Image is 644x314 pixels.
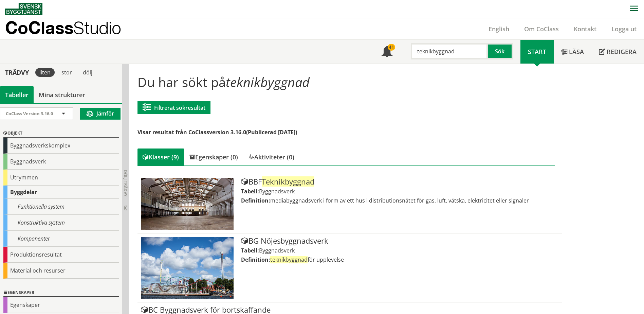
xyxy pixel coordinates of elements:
span: teknikbyggnad [270,256,308,263]
img: Svensk Byggtjänst [5,3,42,15]
label: Definition: [241,197,270,204]
div: Komponenter [3,231,119,247]
span: Byggnadsverk [259,247,295,254]
span: Notifikationer [382,47,392,58]
span: för upplevelse [270,256,344,263]
span: Visar resultat från CoClassversion 3.16.0 [137,128,246,136]
img: Tabell [141,178,234,230]
div: liten [35,68,55,77]
div: Egenskaper (0) [184,149,243,165]
a: 41 [374,40,400,64]
div: BC Byggnadsverk för bortskaffande [141,306,558,314]
div: Material och resurser [3,263,119,279]
div: Produktionsresultat [3,247,119,263]
input: Sök [411,43,488,59]
span: Läsa [569,48,584,56]
div: Byggnadsverk [3,154,119,170]
div: Konstruktiva system [3,215,119,231]
div: Aktiviteter (0) [243,149,299,165]
div: Byggnadsverkskomplex [3,138,119,154]
div: BBF [241,178,558,186]
button: Filtrerat sökresultat [137,101,210,114]
div: stor [57,68,76,77]
a: Start [520,40,554,64]
span: CoClass Version 3.16.0 [6,110,53,117]
a: Kontakt [566,25,604,33]
div: 41 [388,44,395,51]
a: CoClassStudio [5,18,136,39]
a: Redigera [591,40,644,64]
div: BG Nöjesbyggnadsverk [241,237,558,245]
button: Sök [488,43,513,59]
span: teknikbyggnad [226,73,310,91]
a: English [481,25,517,33]
label: Tabell: [241,247,259,254]
span: mediabyggnadsverk i form av ett hus i distributionsnätet för gas, luft, vätska, elektricitet elle... [270,197,529,204]
span: (Publicerad [DATE]) [246,128,297,136]
span: Byggnadsverk [259,188,295,195]
a: Läsa [554,40,591,64]
div: Utrymmen [3,170,119,186]
span: Dölj trädvy [123,170,128,196]
div: Trädvy [1,69,33,76]
a: Logga ut [604,25,644,33]
label: Tabell: [241,188,259,195]
div: Klasser (9) [137,149,184,165]
label: Definition: [241,256,270,263]
span: Start [528,48,546,56]
div: Objekt [3,129,119,138]
button: Jämför [80,108,121,120]
p: CoClass [5,24,121,32]
div: Egenskaper [3,289,119,297]
img: Tabell [141,237,234,299]
h1: Du har sökt på [137,74,555,89]
span: Studio [73,18,121,38]
div: dölj [79,68,96,77]
div: Egenskaper [3,297,119,313]
div: Funktionella system [3,199,119,215]
div: Byggdelar [3,186,119,199]
span: Teknikbyggnad [262,176,314,187]
a: Mina strukturer [34,86,90,103]
span: Redigera [607,48,637,56]
a: Om CoClass [517,25,566,33]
